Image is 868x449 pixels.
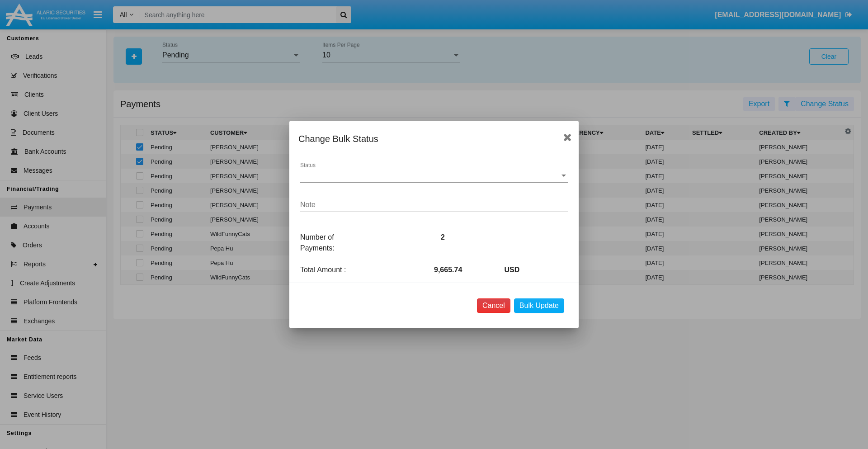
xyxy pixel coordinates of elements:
button: Cancel [477,298,510,313]
p: Total Amount : [293,265,364,275]
span: Status [300,171,560,180]
div: Change Bulk Status [298,132,570,146]
p: 2 [434,232,505,243]
button: Bulk Update [514,298,564,313]
p: Number of Payments: [293,232,364,254]
p: USD [505,265,575,275]
p: 9,665.74 [434,265,505,275]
